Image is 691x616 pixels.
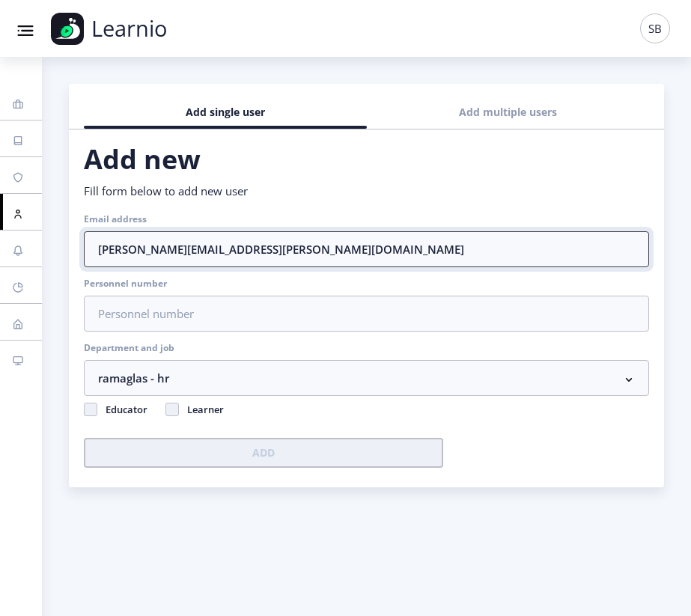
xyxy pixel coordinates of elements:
[640,13,670,43] div: SB
[378,96,639,129] div: Add multiple users
[84,213,147,225] label: Email address
[51,13,228,45] a: Learnio
[84,342,174,354] label: Department and job
[84,296,649,332] input: Personnel number
[84,438,443,468] button: Add
[95,96,356,129] div: Add single user
[84,141,649,177] h1: Add new
[84,278,167,290] label: Personnel number
[91,21,167,36] p: Learnio
[106,403,147,416] span: Educator
[84,183,649,198] p: Fill form below to add new user
[187,403,224,416] span: Learner
[84,231,649,267] input: Email address
[98,369,169,387] span: ramaglas - hr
